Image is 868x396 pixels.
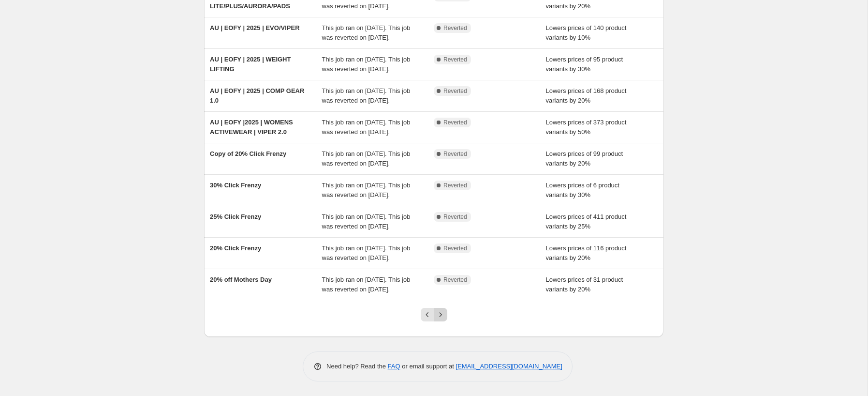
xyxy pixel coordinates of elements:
a: [EMAIL_ADDRESS][DOMAIN_NAME] [456,363,562,370]
span: 20% Click Frenzy [210,244,261,252]
span: Reverted [443,276,467,284]
span: Lowers prices of 168 product variants by 20% [546,87,627,104]
span: Reverted [443,56,467,63]
span: This job ran on [DATE]. This job was reverted on [DATE]. [322,87,411,104]
nav: Pagination [421,308,447,321]
span: 30% Click Frenzy [210,182,261,189]
span: Reverted [443,213,467,221]
span: Reverted [443,150,467,158]
span: AU | EOFY | 2025 | WEIGHT LIFTING [210,56,291,73]
span: Lowers prices of 373 product variants by 50% [546,119,627,136]
span: Reverted [443,182,467,189]
span: Reverted [443,244,467,252]
span: Reverted [443,24,467,32]
span: Lowers prices of 140 product variants by 10% [546,24,627,41]
span: This job ran on [DATE]. This job was reverted on [DATE]. [322,276,411,293]
span: Reverted [443,87,467,95]
span: AU | EOFY | 2025 | EVO/VIPER [210,24,300,31]
span: AU | EOFY | 2025 | COMP GEAR 1.0 [210,87,304,104]
span: This job ran on [DATE]. This job was reverted on [DATE]. [322,56,411,73]
span: Lowers prices of 116 product variants by 20% [546,244,627,261]
span: This job ran on [DATE]. This job was reverted on [DATE]. [322,24,411,41]
span: Copy of 20% Click Frenzy [210,150,286,157]
span: Need help? Read the [326,363,388,370]
span: or email support at [400,363,456,370]
span: 20% off Mothers Day [210,276,272,283]
a: FAQ [388,363,400,370]
button: Previous [421,308,434,321]
span: Lowers prices of 411 product variants by 25% [546,213,627,230]
span: 25% Click Frenzy [210,213,261,220]
span: This job ran on [DATE]. This job was reverted on [DATE]. [322,119,411,136]
span: This job ran on [DATE]. This job was reverted on [DATE]. [322,182,411,198]
span: Lowers prices of 95 product variants by 30% [546,56,623,73]
span: Lowers prices of 99 product variants by 20% [546,150,623,167]
span: Reverted [443,119,467,126]
button: Next [434,308,447,321]
span: This job ran on [DATE]. This job was reverted on [DATE]. [322,150,411,167]
span: Lowers prices of 6 product variants by 30% [546,182,619,198]
span: This job ran on [DATE]. This job was reverted on [DATE]. [322,244,411,261]
span: AU | EOFY |2025 | WOMENS ACTIVEWEAR | VIPER 2.0 [210,119,293,136]
span: This job ran on [DATE]. This job was reverted on [DATE]. [322,213,411,230]
span: Lowers prices of 31 product variants by 20% [546,276,623,293]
